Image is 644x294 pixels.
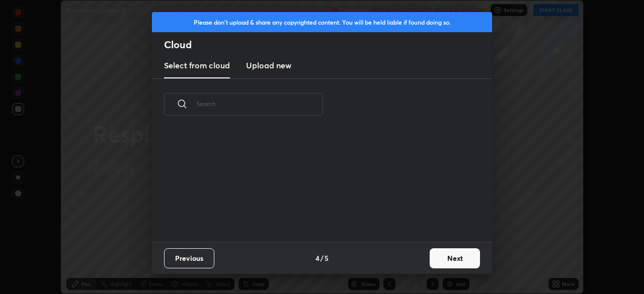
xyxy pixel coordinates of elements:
button: Next [430,248,480,268]
div: grid [152,127,480,242]
h4: 4 [315,253,319,263]
h4: / [320,253,324,263]
div: Please don't upload & share any copyrighted content. You will be held liable if found doing so. [152,12,492,32]
input: Search [196,82,323,125]
h3: Upload new [246,59,291,71]
button: Previous [164,248,214,268]
h2: Cloud [164,38,492,51]
h4: 5 [325,253,329,263]
h3: Select from cloud [164,59,230,71]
